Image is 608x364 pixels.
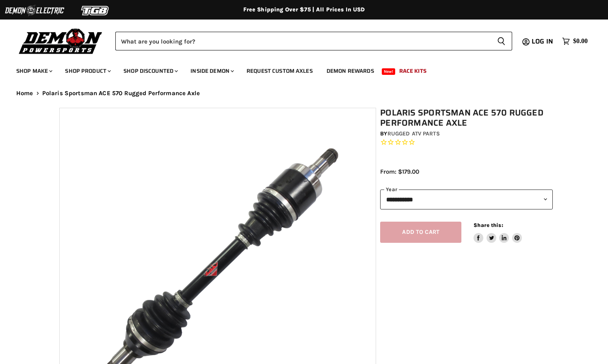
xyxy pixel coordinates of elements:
a: Shop Discounted [117,63,183,79]
a: $0.00 [558,35,592,47]
button: Search [491,32,512,50]
a: Demon Rewards [320,63,380,79]
a: Rugged ATV Parts [387,130,440,137]
span: $0.00 [573,37,588,45]
span: Log in [532,36,553,46]
a: Shop Product [59,63,116,79]
a: Inside Demon [184,63,239,79]
a: Shop Make [10,63,57,79]
a: Race Kits [393,63,433,79]
span: Share this: [474,222,503,228]
img: Demon Powersports [16,26,105,55]
span: From: $179.00 [380,168,419,175]
a: Home [16,90,33,97]
form: Product [115,32,512,50]
h1: Polaris Sportsman ACE 570 Rugged Performance Axle [380,108,553,128]
a: Log in [528,38,558,45]
div: by [380,129,553,138]
a: Request Custom Axles [240,63,319,79]
span: Polaris Sportsman ACE 570 Rugged Performance Axle [42,90,200,97]
span: Rated 0.0 out of 5 stars 0 reviews [380,138,553,147]
aside: Share this: [474,222,522,243]
span: New! [382,68,396,75]
img: TGB Logo 2 [65,3,126,18]
ul: Main menu [10,59,586,79]
input: Search [115,32,491,50]
img: Demon Electric Logo 2 [4,3,65,18]
select: year [380,190,553,209]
